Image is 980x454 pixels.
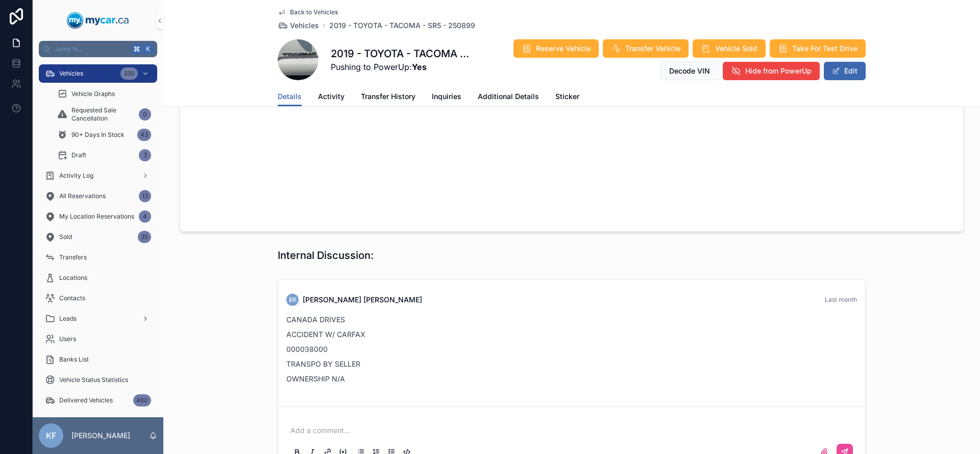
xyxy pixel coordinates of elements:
a: 90+ Days In Stock43 [51,126,157,144]
span: Users [59,335,76,343]
span: Inquiries [432,91,461,102]
span: Vehicle Sold [715,43,757,54]
span: Requested Sale Cancellation [71,106,135,123]
p: ACCIDENT W/ CARFAX [286,329,857,340]
div: 460 [133,394,151,407]
a: Requested Sale Cancellation0 [51,105,157,124]
a: Vehicles [278,20,319,31]
a: Vehicle Graphs [51,85,157,103]
a: Transfer History [361,87,415,108]
div: 35 [138,231,151,243]
span: Vehicle Graphs [71,90,115,98]
span: Sold [59,233,72,241]
a: Sold35 [39,228,157,246]
span: Delivered Vehicles [59,396,113,404]
span: Pushing to PowerUp: [331,61,471,73]
span: Last month [825,296,857,303]
span: Locations [59,274,87,282]
span: Transfer History [361,91,415,102]
span: Additional Details [478,91,539,102]
span: [PERSON_NAME] [PERSON_NAME] [303,295,422,305]
span: Back to Vehicles [290,8,338,16]
div: scrollable content [33,57,163,417]
span: Transfers [59,253,87,261]
p: CANADA DRIVES [286,314,857,325]
span: Vehicle Status Statistics [59,376,128,384]
p: [PERSON_NAME] [71,431,130,441]
a: Contacts [39,289,157,307]
span: Reserve Vehicle [536,43,591,54]
button: Vehicle Sold [693,39,766,58]
span: Leads [59,315,77,323]
div: 3 [139,149,151,161]
span: Sticker [555,91,579,102]
button: Jump to...K [39,41,157,57]
a: Details [278,87,302,107]
span: Draft [71,151,86,159]
a: My Location Reservations4 [39,207,157,226]
a: Activity [318,87,345,108]
span: Activity [318,91,345,102]
div: 330 [120,67,138,80]
span: KF [46,429,56,442]
button: Hide from PowerUp [723,62,820,80]
a: Vehicle Status Statistics [39,371,157,389]
a: Leads [39,309,157,328]
button: Edit [824,62,866,80]
span: 90+ Days In Stock [71,131,125,139]
span: Jump to... [55,45,128,53]
div: 43 [137,129,151,141]
a: Users [39,330,157,348]
p: OWNERSHIP N/A [286,373,857,384]
a: 2019 - TOYOTA - TACOMA - SR5 - 250899 [329,20,475,31]
span: Contacts [59,294,85,302]
span: Take For Test Drive [792,43,857,54]
img: App logo [67,12,129,29]
span: Vehicles [290,20,319,31]
h1: 2019 - TOYOTA - TACOMA - SR5 - 250899 [331,46,471,61]
a: Draft3 [51,146,157,164]
button: Take For Test Drive [770,39,866,58]
span: Details [278,91,302,102]
p: TRANSPO BY SELLER [286,359,857,369]
a: Inquiries [432,87,461,108]
span: My Location Reservations [59,212,134,221]
span: Decode VIN [669,66,710,76]
p: 000038000 [286,344,857,354]
a: Transfers [39,248,157,267]
h1: Internal Discussion: [278,248,374,262]
a: Sticker [555,87,579,108]
a: Activity Log [39,166,157,185]
a: Additional Details [478,87,539,108]
span: Vehicles [59,69,83,78]
span: K [144,45,152,53]
div: 0 [139,108,151,121]
a: Back to Vehicles [278,8,338,16]
a: Vehicles330 [39,64,157,83]
a: Banks List [39,350,157,369]
span: Banks List [59,355,89,364]
button: Decode VIN [660,62,719,80]
button: Transfer Vehicle [603,39,689,58]
div: 4 [139,210,151,223]
a: Locations [39,269,157,287]
button: Reserve Vehicle [513,39,599,58]
strong: Yes [412,62,427,72]
a: Delivered Vehicles460 [39,391,157,410]
span: EK [289,296,297,304]
a: All Reservations13 [39,187,157,205]
span: Hide from PowerUp [745,66,812,76]
span: All Reservations [59,192,106,200]
span: Transfer Vehicle [625,43,680,54]
div: 13 [139,190,151,202]
span: Activity Log [59,172,93,180]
